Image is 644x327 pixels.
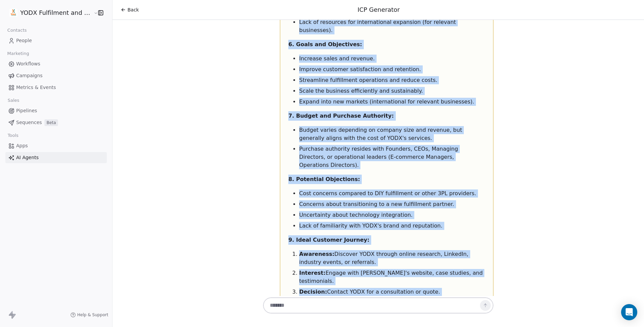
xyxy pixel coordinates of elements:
[299,251,334,257] strong: Awareness:
[16,142,28,149] span: Apps
[299,288,485,296] li: Contact YODX for a consultation or quote.
[16,119,42,126] span: Sequences
[288,41,362,48] strong: 6. Goals and Objectives:
[127,6,139,13] span: Back
[5,117,107,128] a: SequencesBeta
[358,6,400,13] span: ICP Generator
[299,126,485,142] li: Budget varies depending on company size and revenue, but generally aligns with the cost of YODX's...
[16,72,42,79] span: Campaigns
[288,176,360,182] strong: 8. Potential Objections:
[299,211,485,219] li: Uncertainty about technology integration.
[16,60,40,67] span: Workflows
[5,35,107,46] a: People
[299,55,485,63] li: Increase sales and revenue.
[288,237,369,243] strong: 9. Ideal Customer Journey:
[299,87,485,95] li: Scale the business efficiently and sustainably.
[9,9,18,17] img: YODX%20Logo-RGB%20Social.jpg
[299,189,485,198] li: Cost concerns compared to DIY fulfillment or other 3PL providers.
[299,222,485,230] li: Lack of familiarity with YODX's brand and reputation.
[299,145,485,169] li: Purchase authority resides with Founders, CEOs, Managing Directors, or operational leaders (E-com...
[299,76,485,84] li: Streamline fulfillment operations and reduce costs.
[16,154,39,161] span: AI Agents
[5,105,107,116] a: Pipelines
[299,289,327,295] strong: Decision:
[621,304,637,320] div: Open Intercom Messenger
[5,58,107,69] a: Workflows
[299,65,485,73] li: Improve customer satisfaction and retention.
[288,113,394,119] strong: 7. Budget and Purchase Authority:
[8,7,89,19] button: YODX Fulfilment and Logistics
[70,312,108,318] a: Help & Support
[5,130,21,141] span: Tools
[299,200,485,208] li: Concerns about transitioning to a new fulfillment partner.
[299,250,485,266] li: Discover YODX through online research, LinkedIn, industry events, or referrals.
[5,152,107,163] a: AI Agents
[5,95,22,106] span: Sales
[299,98,485,106] li: Expand into new markets (international for relevant businesses).
[299,270,325,276] strong: Interest:
[77,312,108,318] span: Help & Support
[16,107,37,114] span: Pipelines
[4,49,32,59] span: Marketing
[20,8,92,17] span: YODX Fulfilment and Logistics
[5,82,107,93] a: Metrics & Events
[5,70,107,81] a: Campaigns
[4,25,30,35] span: Contacts
[16,37,32,44] span: People
[299,269,485,285] li: Engage with [PERSON_NAME]'s website, case studies, and testimonials.
[44,119,58,126] span: Beta
[299,18,485,34] li: Lack of resources for international expansion (for relevant businesses).
[5,140,107,151] a: Apps
[16,84,56,91] span: Metrics & Events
